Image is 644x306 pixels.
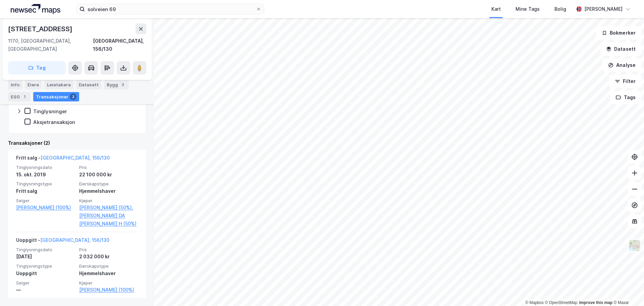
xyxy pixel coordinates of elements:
a: OpenStreetMap [545,300,578,305]
a: [GEOGRAPHIC_DATA], 156/130 [40,237,109,243]
div: 2 [70,93,76,100]
div: Datasett [76,80,101,89]
img: Z [628,239,641,252]
div: Uoppgitt [16,269,75,277]
a: [PERSON_NAME] (50%), [79,204,138,212]
div: 22 100 000 kr [79,171,138,179]
div: 1 [21,93,28,100]
span: Eierskapstype [79,263,138,269]
a: [PERSON_NAME] DA [PERSON_NAME] H (50%) [79,212,138,228]
a: [GEOGRAPHIC_DATA], 156/130 [41,155,110,161]
div: Hjemmelshaver [79,269,138,277]
div: Bolig [554,5,566,13]
a: [PERSON_NAME] (100%) [79,286,138,294]
input: Søk på adresse, matrikkel, gårdeiere, leietakere eller personer [85,4,256,14]
div: Bygg [104,80,129,89]
span: Tinglysningsdato [16,247,75,253]
button: Tag [8,61,66,75]
span: Pris [79,247,138,253]
a: Improve this map [579,300,612,305]
button: Datasett [600,42,641,56]
div: Mine Tags [516,5,540,13]
img: logo.a4113a55bc3d86da70a041830d287a7e.svg [11,4,60,14]
button: Tags [610,91,641,104]
div: [DATE] [16,253,75,261]
button: Bokmerker [596,26,641,40]
iframe: Chat Widget [610,274,644,306]
div: Info [8,80,22,89]
div: [STREET_ADDRESS] [8,24,74,34]
div: Fritt salg - [16,154,110,165]
button: Filter [609,75,641,88]
div: Transaksjoner [33,92,79,101]
span: Tinglysningstype [16,181,75,187]
span: Selger [16,280,75,286]
div: Uoppgitt - [16,236,109,247]
div: Eiere [25,80,42,89]
div: 2 032 000 kr [79,253,138,261]
div: 3 [119,81,126,88]
div: [GEOGRAPHIC_DATA], 156/130 [93,37,146,53]
span: Selger [16,198,75,204]
div: Tinglysninger [33,108,67,115]
span: Tinglysningsdato [16,165,75,170]
div: Hjemmelshaver [79,187,138,195]
div: [PERSON_NAME] [584,5,623,13]
div: Kart [491,5,501,13]
div: Fritt salg [16,187,75,195]
span: Pris [79,165,138,170]
div: 15. okt. 2019 [16,171,75,179]
span: Kjøper [79,280,138,286]
div: ESG [8,92,31,101]
a: Mapbox [525,300,544,305]
div: 1170, [GEOGRAPHIC_DATA], [GEOGRAPHIC_DATA] [8,37,93,53]
a: [PERSON_NAME] (100%) [16,204,75,212]
span: Kjøper [79,198,138,204]
button: Analyse [602,58,641,72]
div: — [16,286,75,294]
span: Tinglysningstype [16,263,75,269]
div: Leietakere [44,80,73,89]
div: Kontrollprogram for chat [610,274,644,306]
div: Aksjetransaksjon [33,119,75,125]
div: Transaksjoner (2) [8,139,146,147]
span: Eierskapstype [79,181,138,187]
